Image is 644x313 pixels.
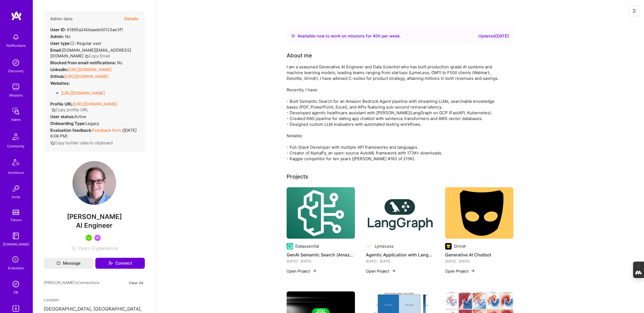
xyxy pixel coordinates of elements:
h4: Agentic Application with LangGraph [366,251,434,258]
img: tokens [13,210,19,215]
a: [URL][DOMAIN_NAME] [73,101,117,107]
button: Open Project [445,268,475,274]
div: Notifications [6,43,26,48]
div: Location [44,297,145,303]
span: 40 [373,33,378,39]
div: Tokens [10,217,22,223]
i: icon Mail [57,261,60,265]
i: Help [70,41,75,46]
div: LymeLess [375,243,394,249]
span: legacy [86,121,99,126]
div: ( [DATE] 6:08 PM ) [50,127,138,139]
div: Updated [DATE] [478,33,509,39]
div: [DATE] - [DATE] [287,258,355,264]
strong: Admin: [50,34,64,39]
img: Agentic Application with LangGraph [366,187,434,239]
div: Community [7,143,25,149]
button: Open Project [287,268,317,274]
div: No [50,34,70,39]
i: icon Copy [50,141,54,145]
div: Evaluation [8,265,24,271]
h4: GenAI Semantic Search (Amazon Bedrock, OpenAI, Knowledge Base) [287,251,355,258]
span: Years Experience [78,245,118,251]
div: Invite [12,194,20,200]
div: [DOMAIN_NAME] [3,241,29,247]
img: discovery [10,57,21,68]
strong: User ID: [50,27,66,32]
img: arrow-right [312,269,317,273]
button: Details [124,11,138,27]
img: User Avatar [72,161,116,205]
img: arrow-right [392,269,396,273]
div: I am a seasoned Generative AI Engineer and Data Scientist who has built production-grade AI syste... [287,64,505,162]
img: teamwork [10,81,21,92]
div: [DATE] - [DATE] [445,258,513,264]
i: icon SelectionTeam [11,255,21,265]
span: AI Engineer [76,221,113,229]
img: Community [9,130,22,143]
div: Available now to work on missions for h per week . [298,33,401,39]
button: Connect [95,258,145,269]
button: Copy profile URL [51,107,88,113]
img: Company logo [287,243,293,250]
img: Been on Mission [94,235,101,241]
strong: Profile URL: [50,101,73,107]
strong: User status: [50,114,74,119]
button: Copy Email [84,53,110,59]
span: [PERSON_NAME]'s Connections [44,280,99,286]
img: Company logo [445,243,452,250]
img: Architects [9,157,22,170]
img: Admin Search [10,279,21,289]
img: GenAI Semantic Search (Amazon Bedrock, OpenAI, Knowledge Base) [287,187,355,239]
strong: Onboarding Type: [50,121,86,126]
img: Generative AI Chatbot [445,187,513,239]
a: Feedback form [92,128,121,133]
a: [URL][DOMAIN_NAME] [68,67,112,72]
img: arrow-right [471,269,475,273]
div: 61895a24bbaade00123ae3f1 [50,27,123,33]
span: 12 [71,245,76,251]
div: Grindr [454,243,466,249]
strong: Github: [50,74,65,79]
div: Projects [287,172,308,181]
h4: Generative AI Chatbot [445,251,513,258]
div: Missions [9,92,23,98]
img: Availability [291,34,295,38]
strong: Blocked from email notifications: [50,60,117,65]
strong: LinkedIn: [50,67,68,72]
span: Active [74,114,86,119]
strong: User type : [50,41,76,46]
a: [URL][DOMAIN_NAME] [61,90,105,96]
div: Architects [8,170,24,175]
span: [PERSON_NAME] [44,213,145,221]
div: Regular user [50,40,102,46]
strong: Email: [50,48,62,53]
span: [DOMAIN_NAME][EMAIL_ADDRESS][DOMAIN_NAME] [50,48,131,58]
div: Datassential [295,243,319,249]
div: Admin [11,117,21,122]
img: logo [11,11,22,21]
button: Open Project [366,268,396,274]
button: Copy builder data to clipboard [50,140,113,146]
strong: Websites: [50,81,70,86]
button: Message [44,258,93,269]
img: Company logo [366,243,372,250]
i: icon Copy [84,54,89,58]
div: DB [14,289,18,295]
a: [URL][DOMAIN_NAME] [65,74,108,79]
img: A.Teamer in Residence [86,235,92,241]
strong: Evaluation feedback: [50,128,92,133]
div: [DATE] - [DATE] [366,258,434,264]
h4: Admin data [50,16,73,21]
i: icon Copy [51,108,55,112]
div: About me [287,51,312,60]
img: guide book [10,230,21,241]
button: View All [127,280,145,286]
div: Discovery [8,68,24,74]
img: admin teamwork [10,106,21,117]
i: icon Connect [108,261,113,266]
img: Invite [10,183,21,194]
img: bell [10,32,21,43]
div: No [50,60,122,66]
